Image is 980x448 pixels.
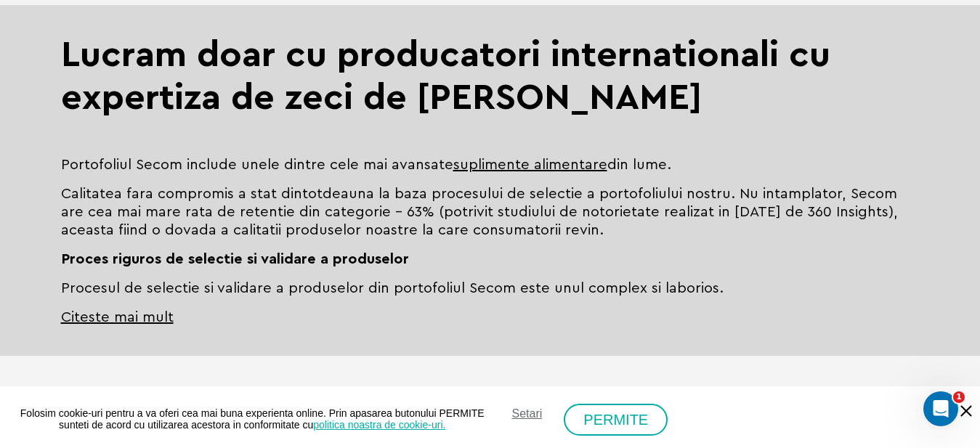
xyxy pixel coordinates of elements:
[61,156,920,185] p: Portofoliul Secom include unele dintre cele mai avansate din lume.
[453,156,607,174] a: suplimente alimentare
[953,391,965,403] span: 1
[564,17,668,49] button: PERMITE
[61,252,409,266] strong: Proces riguros de selectie si validare a produselor
[512,21,543,34] a: Setari
[61,309,174,327] a: Citeste mai mult
[61,34,920,156] h2: Lucram doar cu producatori internationali cu expertiza de zeci de [PERSON_NAME]
[61,185,920,251] p: Calitatea fara compromis a stat dintotdeauna la baza procesului de selectie a portofoliului nostr...
[923,391,958,426] iframe: Intercom live chat
[15,21,490,44] p: Folosim cookie-uri pentru a va oferi cea mai buna experienta online. Prin apasarea butonului PERM...
[61,280,920,309] p: Procesul de selectie si validare a produselor din portofoliul Secom este unul complex si laborios.
[313,33,445,44] a: politica noastra de cookie-uri.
